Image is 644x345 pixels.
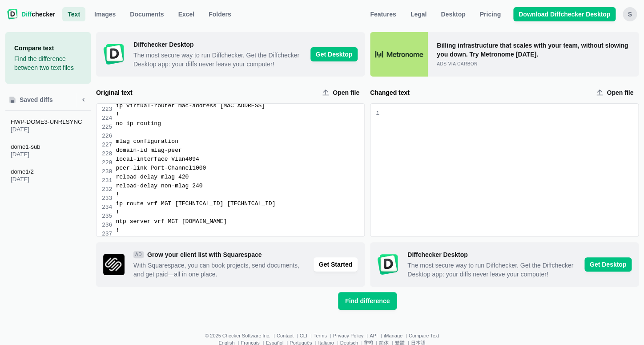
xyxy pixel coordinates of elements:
[7,7,55,21] a: Diffchecker
[18,95,55,104] span: Saved diffs
[21,10,55,19] span: checker
[102,203,112,212] div: 234
[21,11,32,18] span: Diff
[5,164,91,186] button: dome1/2[DATE]
[102,123,112,132] div: 225
[207,10,233,19] span: Folders
[318,85,365,100] label: Original text upload
[314,333,327,338] a: Terms
[370,88,589,97] label: Changed text
[384,333,402,338] a: iManage
[592,85,639,100] label: Changed text upload
[439,10,467,19] span: Desktop
[133,250,306,259] span: Grow your client list with Squarespace
[5,114,91,136] button: HWP-DOME3-UNRLSYNC[DATE]
[177,10,197,19] span: Excel
[116,164,364,173] div: peer-link Port-Channel1000
[409,10,429,19] span: Legal
[103,254,125,275] img: Squarespace icon
[584,257,632,272] span: Get Desktop
[517,10,612,19] span: Download Diffchecker Desktop
[173,7,200,21] a: Excel
[11,152,89,157] span: [DATE]
[623,7,637,21] button: S
[133,261,306,279] span: With Squarespace, you can book projects, send documents, and get paid—all in one place.
[102,212,112,221] div: 235
[437,41,639,59] p: Billing infrastructure that scales with your team, without slowing you down. Try Metronome [DATE].
[474,7,506,21] a: Pricing
[116,146,364,155] div: domain-id mlag-peer
[376,109,379,118] div: 1
[116,110,364,119] div: !
[365,7,401,21] a: Features
[102,132,112,141] div: 226
[89,7,121,21] a: Images
[370,333,378,338] a: API
[102,221,112,230] div: 236
[203,7,237,21] button: Folders
[96,88,315,97] label: Original text
[314,257,358,272] span: Get Started
[102,185,112,194] div: 232
[102,176,112,185] div: 231
[368,10,398,19] span: Features
[11,168,89,175] span: dome1/2
[7,9,18,20] img: Diffchecker logo
[605,88,635,97] span: Open file
[405,7,432,21] a: Legal
[11,143,89,150] span: dome1-sub
[133,251,144,258] div: ad
[11,127,89,132] span: [DATE]
[102,158,112,167] div: 229
[76,93,91,107] button: Minimize sidebar
[116,208,364,217] div: !
[333,333,363,338] a: Privacy Policy
[116,137,364,146] div: mlag configuration
[93,10,117,19] span: Images
[478,10,502,19] span: Pricing
[103,44,125,65] img: Diffchecker Desktop icon
[133,40,303,49] span: Diffchecker Desktop
[377,254,398,275] img: Diffchecker Desktop icon
[116,182,364,191] div: reload-delay non-mlag 240
[133,51,303,69] span: The most secure way to run Diffchecker. Get the Diffchecker Desktop app: your diffs never leave y...
[409,333,439,338] a: Compare Text
[96,242,365,287] a: Squarespace iconadGrow your client list with Squarespace With Squarespace, you can book projects,...
[116,226,364,235] div: !
[102,150,112,158] div: 228
[14,44,82,53] h1: Compare text
[116,119,364,128] div: no ip routing
[370,32,639,77] a: Billing infrastructure that scales with your team, without slowing you down. Try Metronome [DATE]...
[277,333,294,338] a: Contact
[116,191,364,199] div: !
[116,173,364,182] div: reload-delay mlag 420
[102,114,112,123] div: 224
[300,333,307,338] a: CLI
[102,194,112,203] div: 233
[379,104,638,236] div: Changed text input
[125,7,169,21] a: Documents
[370,242,639,287] a: Diffchecker Desktop iconDiffchecker Desktop The most secure way to run Diffchecker. Get the Diffc...
[11,177,89,182] span: [DATE]
[102,230,112,239] div: 237
[331,88,361,97] span: Open file
[116,155,364,164] div: local-interface Vlan4094
[11,118,89,125] span: HWP-DOME3-UNRLSYNC
[5,139,91,161] button: dome1-sub[DATE]
[435,7,471,21] a: Desktop
[102,167,112,176] div: 230
[370,32,428,77] img: undefined icon
[310,47,358,61] span: Get Desktop
[66,10,82,19] span: Text
[205,333,277,338] li: © 2025 Checker Software Inc.
[128,10,165,19] span: Documents
[407,261,577,279] span: The most secure way to run Diffchecker. Get the Diffchecker Desktop app: your diffs never leave y...
[407,250,577,259] span: Diffchecker Desktop
[62,7,85,21] a: Text
[343,296,391,305] span: Find difference
[116,235,364,244] div: router multicast
[513,7,616,21] a: Download Diffchecker Desktop
[102,105,112,114] div: 223
[338,292,397,310] button: Find difference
